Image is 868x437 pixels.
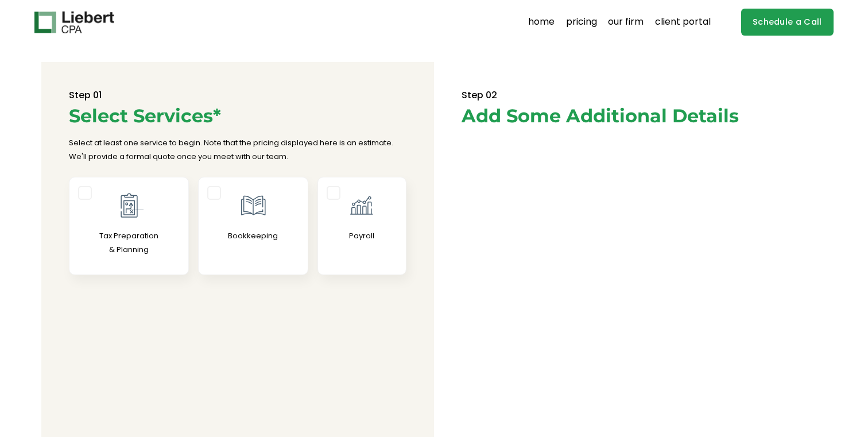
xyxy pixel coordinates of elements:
h6: Step 02 [462,90,799,100]
h2: Select Services* [69,105,406,127]
a: client portal [655,13,711,32]
p: Tax Preparation & Planning [69,229,188,256]
p: Bookkeeping [199,229,308,242]
a: Schedule a Call [741,9,834,36]
p: Payroll [318,229,406,242]
a: our firm [608,13,644,32]
a: home [528,13,555,32]
h6: Step 01 [69,90,406,100]
a: pricing [566,13,597,32]
img: Liebert CPA [34,11,114,33]
p: Select at least one service to begin. Note that the pricing displayed here is an estimate. We'll ... [69,136,406,163]
h2: Add Some Additional Details [462,105,799,127]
